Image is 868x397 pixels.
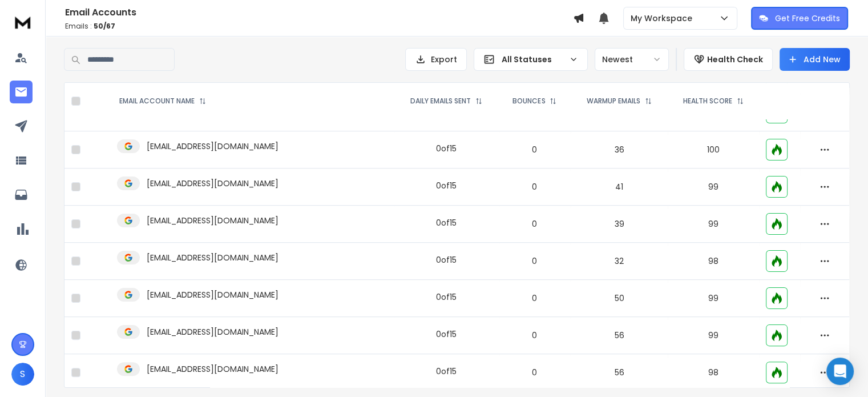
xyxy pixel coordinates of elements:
[571,206,668,243] td: 39
[668,317,759,354] td: 99
[147,289,278,300] p: [EMAIL_ADDRESS][DOMAIN_NAME]
[436,366,457,377] div: 0 of 15
[506,144,564,155] p: 0
[775,13,840,24] p: Get Free Credits
[512,97,545,106] p: BOUNCES
[147,141,278,152] p: [EMAIL_ADDRESS][DOMAIN_NAME]
[571,317,668,354] td: 56
[506,255,564,267] p: 0
[502,54,564,65] p: All Statuses
[668,131,759,169] td: 100
[683,97,732,106] p: HEALTH SCORE
[65,22,573,31] p: Emails :
[571,131,668,169] td: 36
[436,328,457,340] div: 0 of 15
[668,280,759,317] td: 99
[147,363,278,375] p: [EMAIL_ADDRESS][DOMAIN_NAME]
[587,97,640,106] p: WARMUP EMAILS
[18,18,27,27] img: logo_orange.svg
[11,363,34,386] button: S
[684,48,773,71] button: Health Check
[668,206,759,243] td: 99
[506,367,564,378] p: 0
[707,54,763,65] p: Health Check
[94,21,115,31] span: 50 / 67
[571,280,668,317] td: 50
[114,66,123,75] img: tab_keywords_by_traffic_grey.svg
[751,7,848,30] button: Get Free Credits
[668,243,759,280] td: 98
[571,243,668,280] td: 32
[668,354,759,391] td: 98
[506,181,564,193] p: 0
[668,169,759,206] td: 99
[436,217,457,228] div: 0 of 15
[436,291,457,303] div: 0 of 15
[147,215,278,226] p: [EMAIL_ADDRESS][DOMAIN_NAME]
[32,18,56,27] div: v 4.0.24
[571,169,668,206] td: 41
[506,292,564,304] p: 0
[31,66,40,75] img: tab_domain_overview_orange.svg
[43,67,102,75] div: Domain Overview
[436,143,457,154] div: 0 of 15
[826,358,854,385] div: Open Intercom Messenger
[119,97,206,106] div: EMAIL ACCOUNT NAME
[780,48,850,71] button: Add New
[436,180,457,191] div: 0 of 15
[126,67,192,75] div: Keywords by Traffic
[571,354,668,391] td: 56
[147,252,278,263] p: [EMAIL_ADDRESS][DOMAIN_NAME]
[405,48,467,71] button: Export
[410,97,471,106] p: DAILY EMAILS SENT
[595,48,669,71] button: Newest
[147,178,278,189] p: [EMAIL_ADDRESS][DOMAIN_NAME]
[11,11,34,33] img: logo
[436,254,457,266] div: 0 of 15
[18,30,27,39] img: website_grey.svg
[147,326,278,338] p: [EMAIL_ADDRESS][DOMAIN_NAME]
[30,30,81,39] div: Domain: [URL]
[631,13,697,24] p: My Workspace
[506,218,564,230] p: 0
[65,6,573,19] h1: Email Accounts
[506,330,564,341] p: 0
